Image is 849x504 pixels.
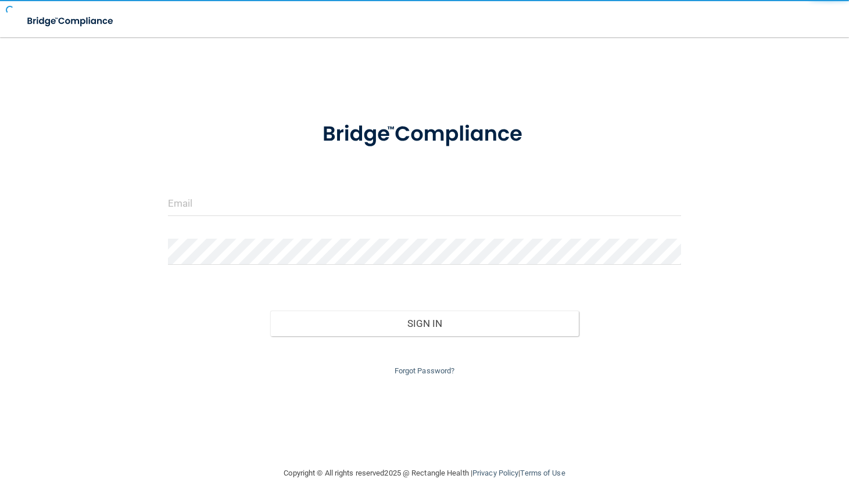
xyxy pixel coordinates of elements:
[17,9,124,33] img: bridge_compliance_login_screen.278c3ca4.svg
[520,469,565,477] a: Terms of Use
[270,311,578,336] button: Sign In
[472,469,518,477] a: Privacy Policy
[168,190,682,216] input: Email
[395,366,455,375] a: Forgot Password?
[300,107,549,162] img: bridge_compliance_login_screen.278c3ca4.svg
[213,455,637,492] div: Copyright © All rights reserved 2025 @ Rectangle Health | |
